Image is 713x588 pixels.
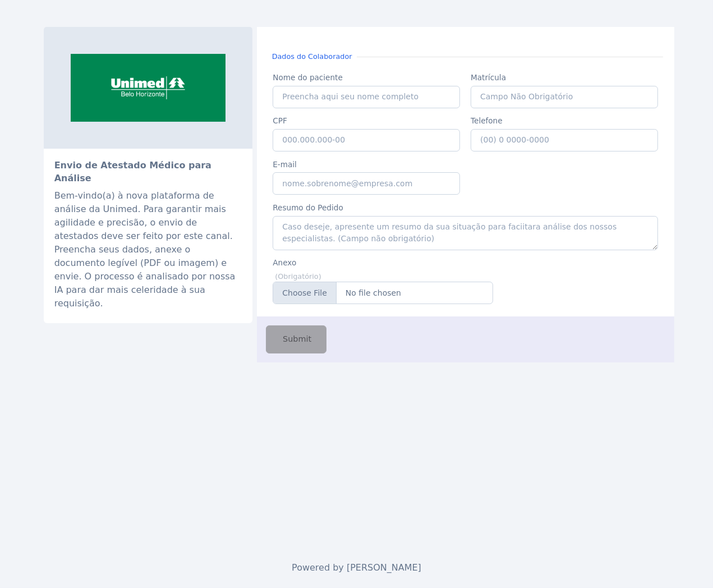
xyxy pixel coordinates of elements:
[273,115,460,126] label: CPF
[268,51,357,62] small: Dados do Colaborador
[273,129,460,151] input: 000.000.000-00
[273,72,460,83] label: Nome do paciente
[275,272,321,281] small: (Obrigatório)
[471,129,658,151] input: (00) 0 0000-0000
[292,562,421,573] span: Powered by [PERSON_NAME]
[471,86,658,108] input: Campo Não Obrigatório
[273,86,460,108] input: Preencha aqui seu nome completo
[54,159,242,185] h2: Envio de Atestado Médico para Análise
[471,72,658,83] label: Matrícula
[471,115,658,126] label: Telefone
[273,172,460,195] input: nome.sobrenome@empresa.com
[273,257,493,268] label: Anexo
[273,159,460,170] label: E-mail
[44,27,252,149] img: sistemaocemg.coop.br-unimed-bh-e-eleita-a-melhor-empresa-de-planos-de-saude-do-brasil-giro-2.png
[273,202,657,213] label: Resumo do Pedido
[273,282,493,304] input: Anexe-se aqui seu atestado (PDF ou Imagem)
[54,189,242,310] div: Bem-vindo(a) à nova plataforma de análise da Unimed. Para garantir mais agilidade e precisão, o e...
